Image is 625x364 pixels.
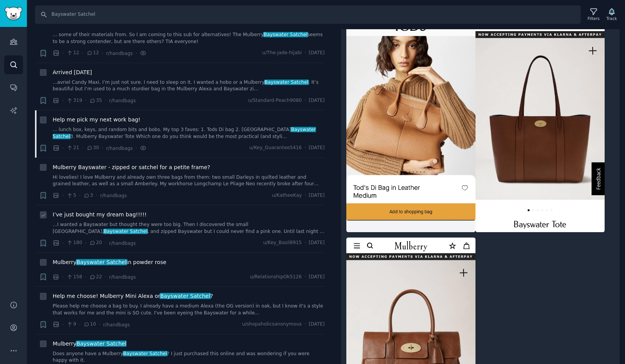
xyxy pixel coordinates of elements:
span: · [99,321,100,329]
span: · [96,191,97,199]
a: Please help me choose a bag to buy. I already have a medium Alexa (the OG version) in oak, but I ... [53,303,325,316]
span: 20 [89,239,102,246]
div: Track [607,16,617,21]
span: Bayswater Satchel [103,229,148,234]
img: GummySearch logo [5,7,22,20]
a: Help me pick my next work bag! [53,116,140,124]
span: · [135,144,137,152]
span: r/handbags [106,51,133,56]
span: r/handbags [106,146,133,151]
span: · [62,321,64,329]
span: u/KatheeKay [272,192,302,199]
a: I’ve just bought my dream bag!!!!! [53,211,146,219]
span: 10 [83,321,96,328]
span: Bayswater Satchel [263,32,308,37]
a: ...avriel Candy Maxi. I’m just not sure. I need to sleep on it. I wanted a hobo or a MulberryBays... [53,79,325,93]
span: [DATE] [309,50,324,57]
img: Help me pick my next work bag! [475,16,605,232]
span: Bayswater Satchel [160,293,211,299]
span: · [62,239,64,247]
span: Bayswater Satchel [76,259,127,265]
a: ...I wanted a Bayswater but thought they were too big. Then I discovered the small [GEOGRAPHIC_DA... [53,221,325,235]
a: Mulberry Bayswater - zipped or satchel for a petite frame? [53,163,210,171]
span: 22 [89,274,102,281]
span: · [105,239,106,247]
span: u/The-jade-hijabi [262,50,302,57]
span: · [85,239,86,247]
span: · [82,49,83,57]
span: 158 [66,274,82,281]
span: · [105,273,106,281]
span: · [85,273,86,281]
span: · [304,97,306,104]
span: 21 [66,145,79,151]
a: MulberryBayswater Satchelin powder rose [53,258,166,266]
a: Does anyone have a MulberryBayswater Satchel? I just purchased this online and was wondering if y... [53,351,325,364]
span: · [304,274,306,281]
span: · [82,144,83,152]
span: [DATE] [309,274,324,281]
img: Help me pick my next work bag! [346,16,475,221]
span: r/handbags [109,241,136,246]
span: 180 [66,239,82,246]
span: · [102,49,103,57]
span: [DATE] [309,321,324,328]
span: u/Key_Guarantee5416 [249,145,302,151]
a: Hi lovelies! I love Mulberry and already own three bags from them: two small Darleys in quilted l... [53,174,325,188]
span: Mulberry [53,340,126,348]
span: · [62,96,64,105]
span: Bayswater Satchel [76,341,127,347]
span: Bayswater Satchel [53,127,316,139]
span: · [105,96,106,105]
span: · [304,192,306,199]
a: Arrived [DATE] [53,68,92,76]
span: · [79,191,80,199]
span: · [304,50,306,57]
span: · [85,96,86,105]
span: · [62,191,64,199]
span: · [62,273,64,281]
span: u/RelationshipOk5126 [250,274,302,281]
div: Filters [588,16,600,21]
span: 5 [66,192,76,199]
span: r/handbags [109,274,136,280]
span: · [304,321,306,328]
span: Mulberry in powder rose [53,258,166,266]
span: [DATE] [309,145,324,151]
a: ... lunch box, keys, and random bits and bobs. My top 3 faves: 1. Tods Di bag 2. [GEOGRAPHIC_DATA... [53,126,325,140]
a: Help me choose! Mulberry Mini Alexa orBayswater Satchel? [53,292,213,300]
span: · [304,239,306,246]
span: 3 [83,192,93,199]
span: · [62,144,64,152]
span: · [79,321,80,329]
span: 35 [89,97,102,104]
span: Bayswater Satchel [264,80,309,85]
span: [DATE] [309,192,324,199]
span: · [304,145,306,151]
a: MulberryBayswater Satchel [53,340,126,348]
a: ... some of their materials from. So I am coming to this sub for alternatives! The MulberryBayswa... [53,32,325,45]
button: Track [604,7,620,23]
span: u/Standard-Peach9080 [248,97,302,104]
span: · [135,49,137,57]
span: [DATE] [309,239,324,246]
span: [DATE] [309,97,324,104]
span: Bayswater Satchel [123,351,168,356]
span: 12 [86,50,99,57]
span: 9 [66,321,76,328]
span: · [102,144,103,152]
span: r/handbags [109,98,136,103]
span: r/handbags [100,193,126,198]
span: u/shopaholicsanonymous [242,321,302,328]
span: 12 [66,50,79,57]
input: Search Keyword [35,5,581,24]
span: Help me choose! Mulberry Mini Alexa or ? [53,292,213,300]
span: u/Key_Basil8915 [263,239,302,246]
span: 30 [86,145,99,151]
span: · [62,49,64,57]
span: r/handbags [103,322,130,327]
span: 319 [66,97,82,104]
